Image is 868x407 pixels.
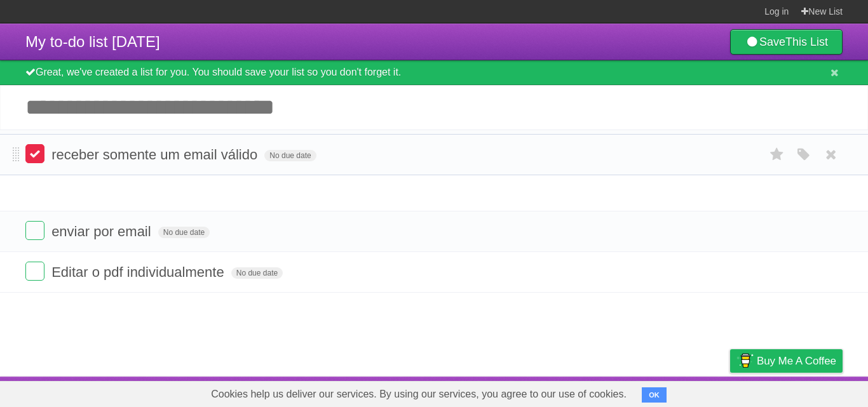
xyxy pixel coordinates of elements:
[51,224,154,239] span: enviar por email
[730,29,843,55] a: SaveThis List
[25,221,44,240] label: Done
[25,144,44,163] label: Done
[25,262,44,281] label: Done
[264,150,316,161] span: No due date
[642,387,667,403] button: OK
[765,144,789,165] label: Star task
[561,380,588,404] a: About
[603,380,654,404] a: Developers
[25,33,160,50] span: My to-do list [DATE]
[51,147,261,163] span: receber somente um email válido
[198,382,639,407] span: Cookies help us deliver our services. By using our services, you agree to our use of cookies.
[51,264,227,280] span: Editar o pdf individualmente
[736,350,754,371] img: Buy me a coffee
[158,227,210,238] span: No due date
[670,380,698,404] a: Terms
[757,350,836,372] span: Buy me a coffee
[785,36,828,48] b: This List
[730,349,843,373] a: Buy me a coffee
[231,267,283,279] span: No due date
[763,380,843,404] a: Suggest a feature
[714,380,747,404] a: Privacy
